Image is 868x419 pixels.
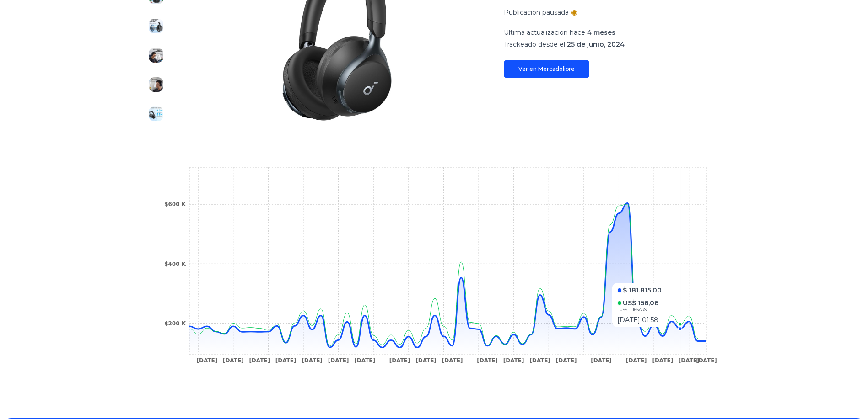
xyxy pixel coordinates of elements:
[164,201,186,207] tspan: $600 K
[389,357,410,364] tspan: [DATE]
[164,261,186,267] tspan: $400 K
[302,357,323,364] tspan: [DATE]
[442,357,463,364] tspan: [DATE]
[477,357,498,364] tspan: [DATE]
[504,8,569,17] p: Publicacion pausada
[196,357,217,364] tspan: [DATE]
[415,357,437,364] tspan: [DATE]
[678,357,699,364] tspan: [DATE]
[149,19,163,33] img: Audífonos Soundcore De Anker, Space One Y Anc Color Negro
[354,357,375,364] tspan: [DATE]
[652,357,673,364] tspan: [DATE]
[696,357,717,364] tspan: [DATE]
[249,357,270,364] tspan: [DATE]
[222,357,243,364] tspan: [DATE]
[328,357,349,364] tspan: [DATE]
[504,40,565,48] span: Trackeado desde el
[555,357,577,364] tspan: [DATE]
[503,357,524,364] tspan: [DATE]
[591,357,612,364] tspan: [DATE]
[529,357,550,364] tspan: [DATE]
[625,357,647,364] tspan: [DATE]
[504,60,589,78] a: Ver en Mercadolibre
[149,77,163,92] img: Audífonos Soundcore De Anker, Space One Y Anc Color Negro
[504,28,585,37] span: Ultima actualizacion hace
[275,357,296,364] tspan: [DATE]
[567,40,625,48] span: 25 de junio, 2024
[164,320,186,327] tspan: $200 K
[587,28,615,37] span: 4 meses
[149,48,163,63] img: Audífonos Soundcore De Anker, Space One Y Anc Color Negro
[149,106,163,121] img: Audífonos Soundcore De Anker, Space One Y Anc Color Negro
